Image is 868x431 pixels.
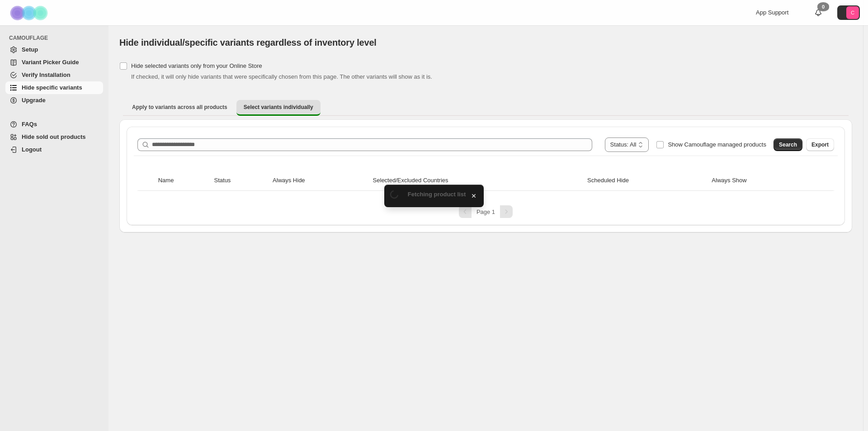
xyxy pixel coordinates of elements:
th: Always Hide [270,171,370,191]
span: Hide selected variants only from your Online Store [131,62,262,69]
button: Apply to variants across all products [125,100,235,114]
span: Logout [22,146,42,153]
a: FAQs [5,118,103,131]
span: Hide individual/specific variants regardless of inventory level [119,38,377,47]
span: App Support [756,9,788,16]
span: CAMOUFLAGE [9,34,104,42]
nav: Pagination [134,205,838,218]
span: Upgrade [22,97,46,104]
a: Variant Picker Guide [5,56,103,69]
a: 0 [814,8,823,17]
span: Show Camouflage managed products [668,141,766,148]
span: Hide specific variants [22,84,82,91]
span: Fetching product list [408,191,466,198]
div: 0 [817,2,829,11]
span: Apply to variants across all products [132,104,227,111]
span: Select variants individually [244,104,313,111]
th: Scheduled Hide [585,171,709,191]
span: Export [811,141,829,148]
div: Select variants individually [119,119,852,232]
th: Status [212,171,270,191]
span: Search [779,141,797,148]
span: Setup [22,46,38,53]
th: Always Show [709,171,816,191]
span: Avatar with initials C [846,6,859,19]
span: Variant Picker Guide [22,59,79,66]
button: Export [806,138,834,151]
button: Search [774,138,802,151]
button: Avatar with initials C [837,5,860,20]
span: If checked, it will only hide variants that were specifically chosen from this page. The other va... [131,73,432,80]
th: Selected/Excluded Countries [370,171,585,191]
button: Select variants individually [236,100,321,116]
span: Hide sold out products [22,133,86,140]
a: Hide specific variants [5,81,103,94]
a: Setup [5,43,103,56]
span: FAQs [22,121,37,128]
text: C [851,10,854,15]
a: Logout [5,143,103,156]
a: Verify Installation [5,69,103,81]
a: Upgrade [5,94,103,107]
a: Hide sold out products [5,131,103,143]
th: Name [156,171,212,191]
span: Verify Installation [22,71,71,78]
span: Page 1 [476,208,495,215]
img: Camouflage [7,0,52,25]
